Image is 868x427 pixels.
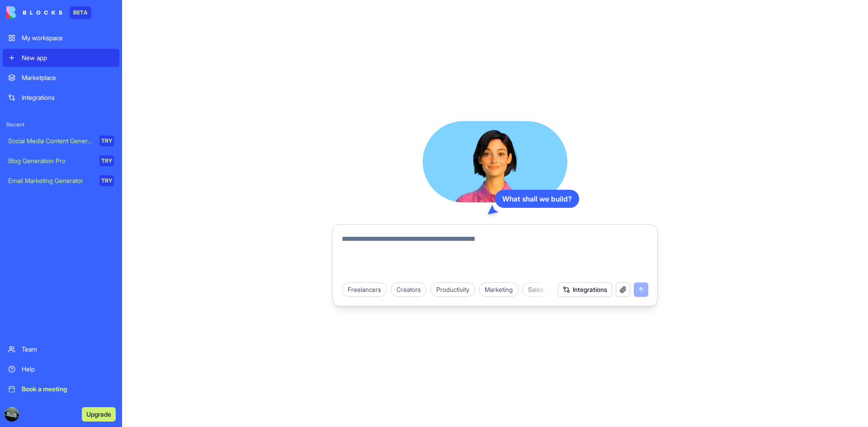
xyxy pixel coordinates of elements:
div: Productivity [430,282,475,297]
div: Marketplace [22,73,114,82]
div: Freelancers [342,282,387,297]
a: Help [3,360,119,378]
div: Book a meeting [22,385,114,394]
div: TRY [99,136,114,146]
div: TRY [99,175,114,186]
div: Blog Generation Pro [8,156,93,165]
img: ACg8ocKpHI9DR4qXfEuWhNhK9qRIDqUpSEg3BIFUaPF-kKE2T7TdmvU=s96-c [5,407,19,422]
div: Marketing [479,282,519,297]
div: New app [22,53,114,62]
img: logo [6,6,62,19]
a: New app [3,49,119,67]
a: Email Marketing GeneratorTRY [3,172,119,190]
div: TRY [99,155,114,166]
div: Team [22,345,114,354]
a: Social Media Content GeneratorTRY [3,132,119,150]
a: My workspace [3,29,119,47]
div: Help [22,365,114,374]
span: Recent [3,121,119,128]
div: My workspace [22,33,114,42]
div: Email Marketing Generator [8,176,93,185]
a: Blog Generation ProTRY [3,152,119,170]
a: Integrations [3,89,119,107]
a: Team [3,340,119,358]
div: Integrations [22,93,114,102]
button: Upgrade [82,407,116,422]
div: BETA [70,6,91,19]
a: Marketplace [3,69,119,87]
div: Sales [522,282,549,297]
div: Social Media Content Generator [8,136,93,145]
a: BETA [6,6,91,19]
a: Book a meeting [3,380,119,398]
a: Upgrade [82,409,116,418]
div: What shall we build? [495,190,579,208]
button: Integrations [558,282,612,297]
div: Creators [391,282,427,297]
